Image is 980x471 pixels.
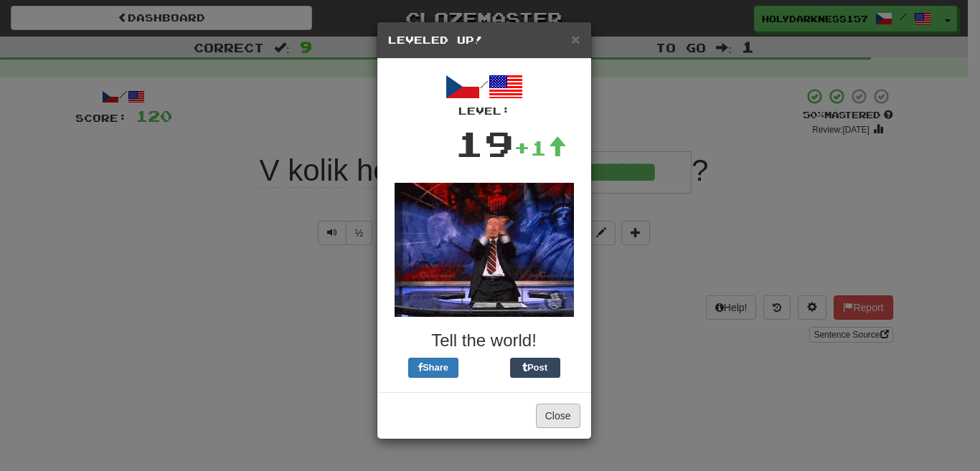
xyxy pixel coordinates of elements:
button: Post [510,358,560,378]
h3: Tell the world! [388,331,580,350]
iframe: X Post Button [458,358,510,378]
span: × [571,31,580,47]
h5: Leveled Up! [388,33,580,47]
button: Close [536,404,580,428]
button: Share [408,358,458,378]
div: / [388,70,580,118]
div: 19 [455,118,514,168]
div: +1 [514,133,567,162]
img: colbert-2-be1bfdc20e1ad268952deef278b8706a84000d88b3e313df47e9efb4a1bfc052.gif [395,183,574,317]
div: Level: [388,104,580,118]
button: Close [571,32,580,47]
